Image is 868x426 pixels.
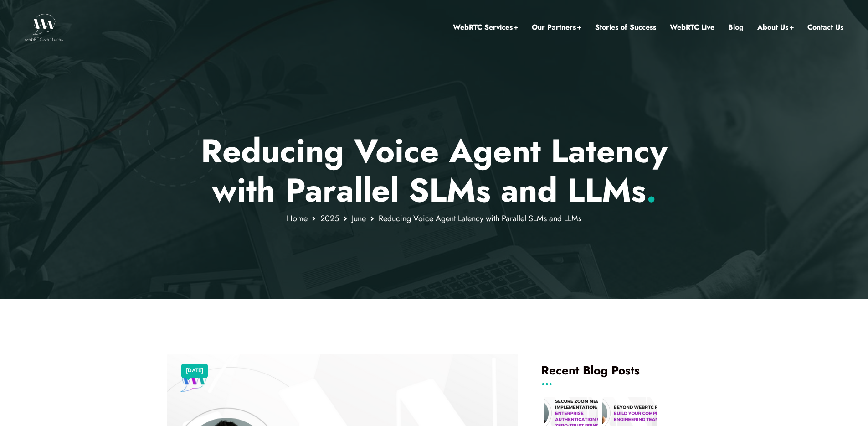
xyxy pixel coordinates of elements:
[541,364,659,384] h4: Recent Blog Posts
[379,213,581,224] span: Reducing Voice Agent Latency with Parallel SLMs and LLMs
[186,365,203,377] a: [DATE]
[807,21,843,33] a: Contact Us
[595,21,656,33] a: Stories of Success
[646,166,657,214] span: .
[287,213,308,224] a: Home
[453,21,518,33] a: WebRTC Services
[352,213,366,224] a: June
[320,213,339,224] a: 2025
[25,14,63,41] img: WebRTC.ventures
[757,21,794,33] a: About Us
[532,21,581,33] a: Our Partners
[167,131,701,210] p: Reducing Voice Agent Latency with Parallel SLMs and LLMs
[728,21,744,33] a: Blog
[670,21,714,33] a: WebRTC Live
